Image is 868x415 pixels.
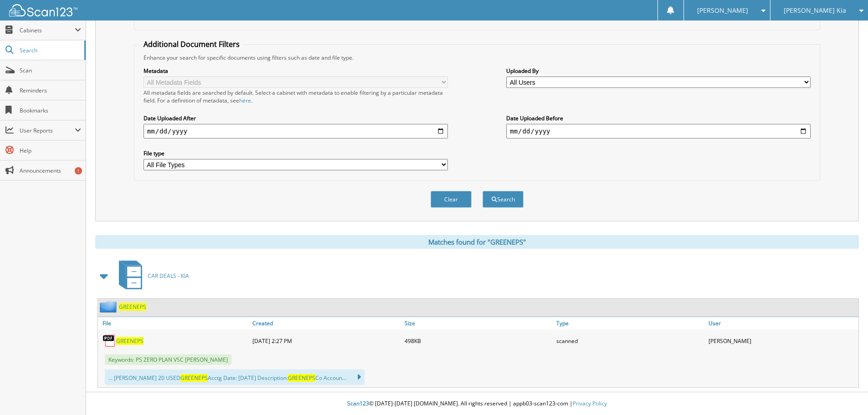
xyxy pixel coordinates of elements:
span: Reminders [20,87,81,94]
span: User Reports [20,127,75,134]
span: Search [20,46,80,54]
label: Metadata [144,67,448,75]
div: 1 [75,167,82,174]
div: [PERSON_NAME] [706,332,858,350]
span: [PERSON_NAME] [697,8,748,13]
a: Size [402,317,555,329]
img: PDF.png [103,334,116,348]
img: scan123-logo-white.svg [9,4,77,16]
span: Scan [20,67,81,74]
div: All metadata fields are searched by default. Select a cabinet with metadata to enable filtering b... [144,89,448,104]
legend: Additional Document Filters [139,39,244,49]
img: folder2.png [100,301,119,313]
a: GREENEPS [116,337,144,345]
span: Bookmarks [20,107,81,114]
div: 498KB [402,332,555,350]
a: here [239,97,251,104]
a: Type [554,317,706,329]
label: Date Uploaded Before [506,114,811,122]
label: Date Uploaded After [144,114,448,122]
div: © [DATE]-[DATE] [DOMAIN_NAME]. All rights reserved | appb03-scan123-com | [86,393,868,415]
button: Clear [431,191,472,208]
span: [PERSON_NAME] Kia [784,8,846,13]
input: start [144,124,448,138]
span: GREENEPS [180,374,208,382]
button: Search [483,191,524,208]
a: User [706,317,858,329]
div: scanned [554,332,706,350]
span: Announcements [20,167,81,174]
a: Created [250,317,402,329]
div: ... [PERSON_NAME] 20 USED Acctg Date: [DATE] Description: Co Accoun... [105,369,365,385]
label: Uploaded By [506,67,811,75]
a: GREENEPS [119,303,146,311]
a: File [98,317,250,329]
span: Help [20,147,81,154]
span: CAR DEALS - KIA [148,272,189,280]
span: Keywords: PS ZERO PLAN VSC [PERSON_NAME] [105,354,231,365]
div: Enhance your search for specific documents using filters such as date and file type. [139,54,815,61]
a: Privacy Policy [573,400,607,407]
span: Scan123 [347,400,369,407]
div: Matches found for "GREENEPS" [95,235,859,249]
a: CAR DEALS - KIA [113,258,189,294]
label: File type [144,149,448,157]
input: end [506,124,811,138]
div: [DATE] 2:27 PM [250,332,402,350]
span: Cabinets [20,26,75,34]
span: GREENEPS [288,374,315,382]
